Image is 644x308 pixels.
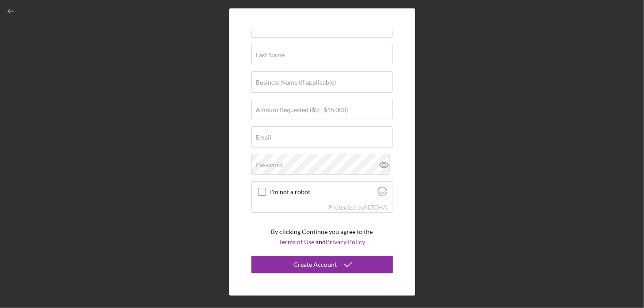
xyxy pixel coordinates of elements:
label: Email [256,134,272,141]
label: Last Name [256,51,285,58]
div: Create Account [294,256,337,273]
label: Password [256,161,283,168]
p: By clicking Continue you agree to the and [271,227,373,247]
a: Privacy Policy [326,238,365,246]
label: Amount Requested ($0 - $15,000) [256,106,348,113]
div: Protected by [328,204,387,211]
label: I'm not a robot [270,188,375,195]
a: Visit Altcha.org [363,203,387,211]
button: Create Account [251,256,393,273]
label: Business Name (if applicable) [256,79,336,86]
a: Visit Altcha.org [378,190,387,198]
a: Terms of Use [279,238,314,246]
